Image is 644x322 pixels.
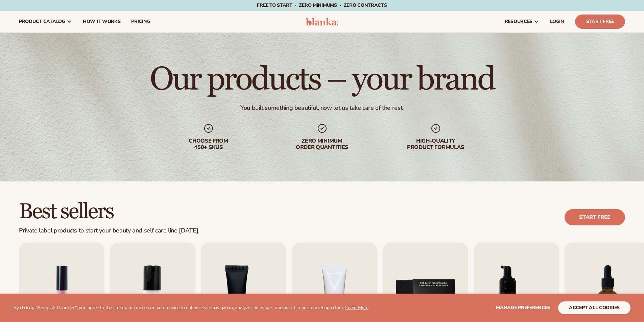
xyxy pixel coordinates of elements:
[499,11,545,32] a: resources
[19,19,65,24] span: product catalog
[165,138,252,151] div: Choose from 450+ Skus
[505,19,532,24] span: resources
[575,15,625,29] a: Start Free
[550,19,564,24] span: LOGIN
[19,227,199,234] div: Private label products to start your beauty and self care line [DATE].
[14,305,368,311] p: By clicking "Accept All Cookies", you agree to the storing of cookies on your device to enhance s...
[131,19,150,24] span: pricing
[279,138,365,151] div: Zero minimum order quantities
[306,18,338,26] img: logo
[392,138,479,151] div: High-quality product formulas
[496,304,550,311] span: Manage preferences
[19,200,199,223] h2: Best sellers
[345,304,368,311] a: Learn More
[77,11,126,32] a: How It Works
[257,2,387,8] span: Free to start · ZERO minimums · ZERO contracts
[240,104,404,112] div: You built something beautiful, now let us take care of the rest.
[150,64,494,96] h1: Our products – your brand
[558,301,630,314] button: accept all cookies
[14,11,77,32] a: product catalog
[565,209,625,225] a: Start free
[496,301,550,314] button: Manage preferences
[83,19,121,24] span: How It Works
[545,11,570,32] a: LOGIN
[126,11,156,32] a: pricing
